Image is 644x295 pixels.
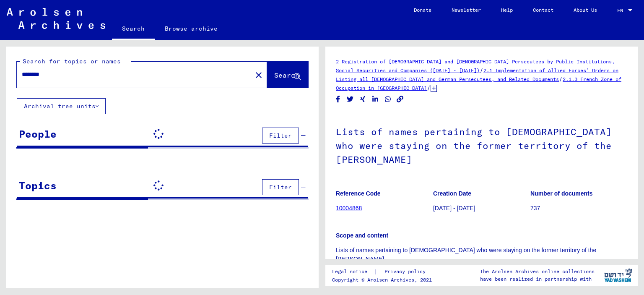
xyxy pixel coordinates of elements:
span: Search [274,71,299,79]
button: Filter [262,179,299,195]
div: People [19,126,57,141]
b: Reference Code [336,190,381,197]
a: Browse archive [155,18,228,39]
p: [DATE] - [DATE] [433,204,530,213]
div: | [332,267,436,276]
span: Filter [269,132,292,139]
a: Search [112,18,155,40]
div: Topics [19,178,57,193]
img: Arolsen_neg.svg [7,8,105,29]
p: have been realized in partnership with [480,275,595,283]
a: 2 Registration of [DEMOGRAPHIC_DATA] and [DEMOGRAPHIC_DATA] Persecutees by Public Institutions, S... [336,58,615,73]
span: / [480,66,483,74]
span: / [427,84,431,91]
button: Share on WhatsApp [384,94,392,104]
button: Share on Facebook [334,94,343,104]
img: yv_logo.png [602,265,634,286]
b: Creation Date [433,190,471,197]
button: Share on LinkedIn [371,94,380,104]
p: Lists of names pertaining to [DEMOGRAPHIC_DATA] who were staying on the former territory of the [... [336,246,627,264]
button: Share on Xing [358,94,367,104]
button: Archival tree units [17,98,106,114]
button: Share on Twitter [346,94,355,104]
mat-label: Search for topics or names [23,57,121,65]
p: Copyright © Arolsen Archives, 2021 [332,276,436,284]
a: Legal notice [332,267,374,276]
a: Privacy policy [378,267,436,276]
span: / [559,75,563,83]
mat-icon: close [254,70,264,80]
h1: Lists of names pertaining to [DEMOGRAPHIC_DATA] who were staying on the former territory of the [... [336,112,627,177]
a: 10004868 [336,205,362,211]
button: Clear [250,66,267,83]
b: Number of documents [530,190,593,197]
p: 737 [530,204,627,213]
p: The Arolsen Archives online collections [480,268,595,275]
button: Search [267,62,308,88]
b: Scope and content [336,232,388,239]
button: Filter [262,128,299,144]
span: Filter [269,183,292,191]
span: EN [617,8,626,13]
button: Copy link [396,94,405,104]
